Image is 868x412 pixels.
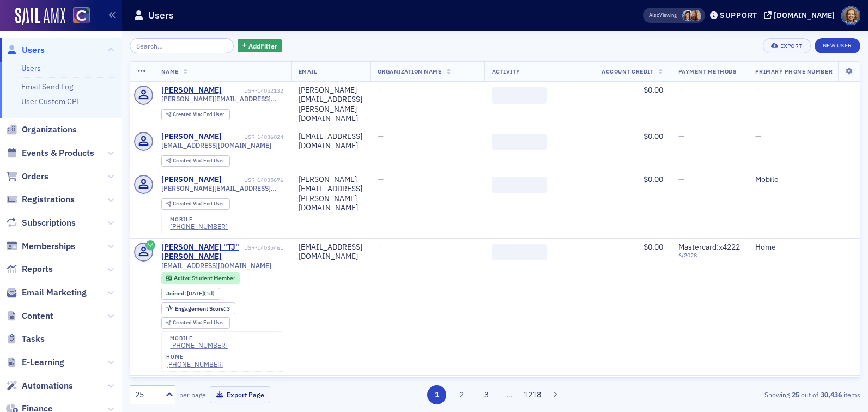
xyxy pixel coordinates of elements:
div: home [166,354,224,360]
span: [EMAIL_ADDRESS][DOMAIN_NAME] [161,262,271,270]
div: Created Via: End User [161,317,230,329]
span: Engagement Score : [175,305,227,312]
span: $0.00 [644,131,663,141]
label: per page [179,390,206,399]
span: Mastercard : x4222 [678,242,740,252]
span: — [378,242,384,252]
a: Users [6,44,45,56]
span: Subscriptions [22,217,76,229]
div: 3 [175,306,230,312]
div: mobile [170,335,228,342]
a: User Custom CPE [21,96,81,106]
a: Users [21,63,41,73]
h1: Users [148,9,174,22]
span: — [378,85,384,95]
span: — [755,131,761,141]
div: Created Via: End User [161,198,230,210]
span: Reports [22,263,53,275]
button: 1218 [523,385,542,404]
strong: 30,436 [818,390,843,399]
a: SailAMX [15,8,65,25]
span: Stacy Svendsen [682,10,694,21]
div: Engagement Score: 3 [161,302,235,314]
span: ‌ [492,244,547,260]
span: $0.00 [644,174,663,184]
div: [EMAIL_ADDRESS][DOMAIN_NAME] [299,243,362,262]
span: 6 / 2028 [678,252,740,259]
div: Active: Active: Student Member [161,272,240,283]
div: mobile [170,216,228,223]
span: — [378,174,384,184]
a: Automations [6,380,73,392]
button: 3 [477,385,496,404]
span: … [502,390,517,399]
div: Created Via: End User [161,109,230,120]
span: Profile [841,6,860,25]
div: [DOMAIN_NAME] [774,10,835,20]
a: [PHONE_NUMBER] [166,360,224,368]
a: Events & Products [6,147,94,159]
div: Joined: 2025-09-24 00:00:00 [161,288,220,300]
button: Export Page [210,386,270,403]
div: [EMAIL_ADDRESS][DOMAIN_NAME] [299,132,362,151]
a: Tasks [6,333,45,345]
button: [DOMAIN_NAME] [764,11,839,19]
span: Sheila Duggan [690,10,701,21]
span: [PERSON_NAME][EMAIL_ADDRESS][PERSON_NAME][DOMAIN_NAME] [161,184,283,192]
span: Primary Phone Number [755,68,833,75]
input: Search… [130,38,234,53]
span: Created Via : [173,111,203,118]
span: — [378,131,384,141]
span: — [678,174,684,184]
div: Created Via: End User [161,155,230,167]
a: Registrations [6,193,75,205]
a: Subscriptions [6,217,76,229]
div: USR-14052132 [223,87,283,94]
div: USR-14036024 [223,134,283,141]
a: Active Student Member [166,275,235,282]
span: Student Member [192,274,235,282]
a: [PERSON_NAME] [161,132,222,142]
div: Showing out of items [624,390,860,399]
span: Email Marketing [22,287,87,299]
a: Orders [6,171,48,183]
span: Created Via : [173,157,203,164]
span: Registrations [22,193,75,205]
a: E-Learning [6,356,64,368]
div: USR-14035461 [244,244,283,251]
div: End User [173,112,224,118]
span: — [678,85,684,95]
span: ‌ [492,134,547,150]
a: Email Marketing [6,287,87,299]
span: Name [161,68,179,75]
span: Tasks [22,333,45,345]
a: [PERSON_NAME] "TJ" [PERSON_NAME] [161,243,242,262]
a: Content [6,310,53,322]
span: ‌ [492,87,547,104]
span: Organization Name [378,68,442,75]
a: [PHONE_NUMBER] [170,341,228,349]
span: Email [299,68,317,75]
img: SailAMX [73,7,90,24]
div: USR-14035676 [223,177,283,184]
a: Reports [6,263,53,275]
a: [PHONE_NUMBER] [170,222,228,231]
span: E-Learning [22,356,64,368]
span: $0.00 [644,85,663,95]
div: [PERSON_NAME][EMAIL_ADDRESS][PERSON_NAME][DOMAIN_NAME] [299,86,362,124]
button: 2 [452,385,471,404]
div: Export [780,43,803,49]
a: Email Send Log [21,82,73,92]
div: [PERSON_NAME] [161,175,222,185]
a: Organizations [6,124,77,136]
a: Memberships [6,240,75,252]
a: [PERSON_NAME] [161,86,222,95]
button: 1 [427,385,446,404]
span: Orders [22,171,48,183]
span: Events & Products [22,147,94,159]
